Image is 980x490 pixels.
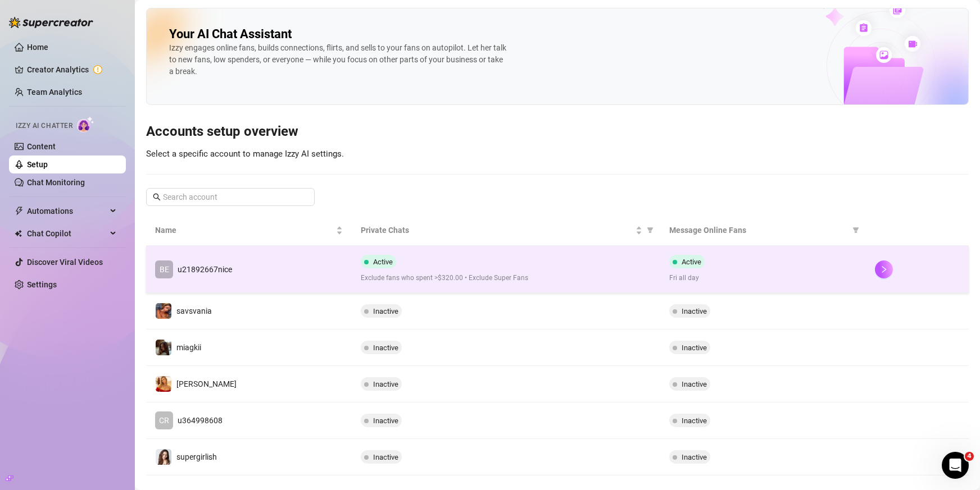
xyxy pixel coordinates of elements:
span: Active [373,258,393,266]
span: 4 [965,452,974,461]
span: Inactive [682,344,707,352]
span: Chat Copilot [27,225,107,242]
span: supergirlish [176,452,217,461]
span: u364998608 [178,416,223,425]
span: Inactive [373,307,398,315]
span: savsvania [176,306,212,315]
span: Inactive [373,416,398,425]
span: Active [682,258,701,266]
a: Discover Viral Videos [27,258,103,267]
span: Inactive [373,453,398,461]
h2: Your AI Chat Assistant [169,26,292,42]
span: Exclude fans who spent >$320.00 • Exclude Super Fans [361,273,651,283]
span: Message Online Fans [669,224,848,236]
span: Private Chats [361,224,633,236]
span: Inactive [373,344,398,352]
a: Content [27,142,56,151]
a: Settings [27,280,57,289]
span: Inactive [682,380,707,388]
span: search [153,193,161,201]
span: Select a specific account to manage Izzy AI settings. [146,149,344,159]
span: [PERSON_NAME] [176,379,237,388]
span: build [6,474,13,482]
span: filter [645,222,656,239]
span: Izzy AI Chatter [16,121,72,131]
span: thunderbolt [15,207,24,216]
span: BE [160,263,169,276]
span: miagkii [176,343,201,352]
img: miagkii [156,340,171,355]
th: Private Chats [352,215,660,246]
a: Setup [27,160,48,169]
span: CR [159,414,169,427]
div: Izzy engages online fans, builds connections, flirts, and sells to your fans on autopilot. Let he... [169,42,506,77]
span: Fri all day [669,273,857,283]
img: logo-BBDzfeDw.svg [9,17,93,28]
img: savsvania [156,303,171,319]
span: Inactive [682,307,707,315]
span: right [880,265,888,273]
th: Name [146,215,352,246]
img: mikayla_demaiter [156,376,171,392]
iframe: Intercom live chat [942,452,969,479]
a: Chat Monitoring [27,178,85,187]
a: Home [27,43,48,52]
h3: Accounts setup overview [146,123,969,141]
span: Inactive [682,453,707,461]
span: filter [647,227,654,233]
span: Inactive [373,380,398,388]
button: right [875,260,893,278]
img: AI Chatter [77,116,94,132]
span: filter [852,227,859,233]
span: filter [850,222,861,239]
input: Search account [163,191,299,203]
a: Creator Analytics exclamation-circle [27,61,117,79]
img: Chat Copilot [15,230,22,237]
span: u21892667nice [178,265,232,274]
span: Inactive [682,416,707,425]
span: Name [155,224,334,236]
a: Team Analytics [27,88,82,97]
img: supergirlish [156,449,171,465]
span: Automations [27,202,107,220]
